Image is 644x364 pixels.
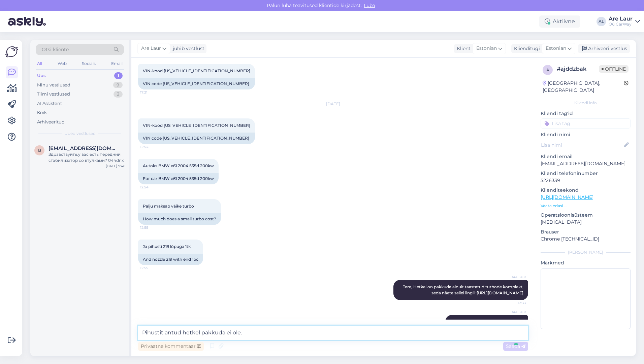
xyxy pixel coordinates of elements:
[38,148,41,153] span: b
[56,59,68,68] div: Web
[546,67,549,72] span: a
[138,101,528,107] div: [DATE]
[138,213,221,225] div: How much does a small turbo cost?
[37,72,46,79] div: Uus
[450,319,523,324] span: Pihustit antud hetkel pakkuda ei ole.
[578,44,630,53] div: Arhiveeri vestlus
[143,244,191,249] span: Ja pihusti 219 lõpuga 1tk
[110,59,124,68] div: Email
[609,22,633,27] div: Oü CarWay
[557,65,599,73] div: # ajddzbak
[454,45,471,52] div: Klient
[541,203,631,209] p: Vaata edasi ...
[140,225,165,230] span: 12:55
[541,177,631,184] p: 5226339
[541,160,631,167] p: [EMAIL_ADDRESS][DOMAIN_NAME]
[609,16,640,27] a: Are LaurOü CarWay
[541,110,631,117] p: Kliendi tag'id
[403,284,524,295] span: Tere, Hetkel on pakkuda ainult taastatud turbode komplekt, seda näete sellel lingil :
[541,235,631,243] p: Chrome [TECHNICAL_ID]
[37,100,62,107] div: AI Assistent
[143,68,250,73] span: VIN-kood [US_VEHICLE_IDENTIFICATION_NUMBER]
[541,141,623,149] input: Lisa nimi
[80,59,97,68] div: Socials
[49,145,119,151] span: bimmer88@inbox.ru
[541,170,631,177] p: Kliendi telefoninumber
[170,45,204,52] div: juhib vestlust
[541,212,631,219] p: Operatsioonisüsteem
[106,163,125,169] div: [DATE] 9:48
[37,91,70,98] div: Tiimi vestlused
[37,109,47,116] div: Kõik
[541,153,631,160] p: Kliendi email
[511,45,540,52] div: Klienditugi
[138,133,255,144] div: VIN code [US_VEHICLE_IDENTIFICATION_NUMBER]
[138,254,203,265] div: And nozzle 219 with end 1pc
[599,65,629,73] span: Offline
[541,187,631,194] p: Klienditeekond
[362,2,377,8] span: Luba
[541,259,631,266] p: Märkmed
[143,123,250,128] span: VIN-kood [US_VEHICLE_IDENTIFICATION_NUMBER]
[541,219,631,226] p: [MEDICAL_DATA]
[141,45,161,52] span: Are Laur
[541,194,593,200] a: [URL][DOMAIN_NAME]
[140,90,165,95] span: 17:21
[541,228,631,235] p: Brauser
[113,82,123,88] div: 9
[143,163,214,168] span: Autoks BMW e61 2004 535d 200kw
[541,249,631,255] div: [PERSON_NAME]
[42,46,69,53] span: Otsi kliente
[501,300,526,305] span: 13:33
[541,131,631,138] p: Kliendi nimi
[597,17,606,26] div: AL
[114,91,123,98] div: 2
[5,45,18,58] img: Askly Logo
[501,310,526,315] span: Are Laur
[37,82,70,88] div: Minu vestlused
[114,72,123,79] div: 1
[49,151,125,163] div: Здравствуйте.у вас есть передний стабилизатор со втулками? 044dnx
[539,15,580,28] div: Aktiivne
[609,16,633,22] div: Are Laur
[543,80,624,94] div: [GEOGRAPHIC_DATA], [GEOGRAPHIC_DATA]
[501,275,526,280] span: Are Laur
[476,45,497,52] span: Estonian
[138,78,255,89] div: VIN code [US_VEHICLE_IDENTIFICATION_NUMBER]
[138,173,219,184] div: For car BMW e61 2004 535d 200kw
[140,265,165,270] span: 12:55
[37,119,65,125] div: Arhiveeritud
[541,118,631,129] input: Lisa tag
[546,45,566,52] span: Estonian
[64,131,96,137] span: Uued vestlused
[140,185,165,190] span: 12:54
[140,144,165,149] span: 12:54
[36,59,43,68] div: All
[541,100,631,106] div: Kliendi info
[477,290,523,295] a: [URL][DOMAIN_NAME]
[143,204,194,209] span: Palju maksab väike turbo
